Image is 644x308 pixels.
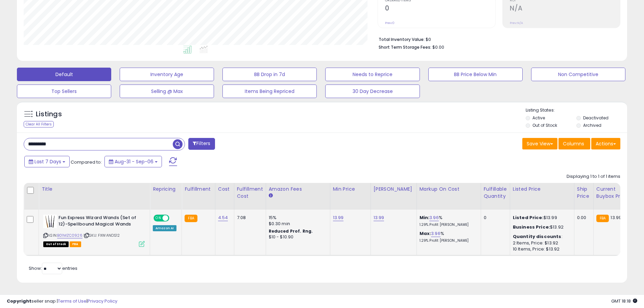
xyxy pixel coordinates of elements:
[237,215,261,221] div: 7.08
[269,186,327,193] div: Amazon Fees
[416,183,481,210] th: The percentage added to the cost of goods (COGS) that forms the calculator for Min & Max prices.
[36,110,62,119] h5: Listings
[428,68,523,81] button: BB Price Below Min
[596,186,631,200] div: Current Buybox Price
[563,140,584,147] span: Columns
[218,186,231,193] div: Cost
[420,230,431,237] b: Max:
[591,138,620,149] button: Actions
[510,4,620,14] h2: N/A
[513,224,550,230] b: Business Price:
[185,186,212,193] div: Fulfillment
[43,215,145,246] div: ASIN:
[532,115,545,121] label: Active
[43,241,69,247] span: All listings that are currently out of stock and unavailable for purchase on Amazon
[420,238,476,243] p: 1.29% Profit [PERSON_NAME]
[526,107,627,114] p: Listing States:
[513,240,569,246] div: 2 Items, Price: $13.92
[188,138,215,150] button: Filters
[70,241,81,247] span: FBA
[522,138,557,149] button: Save View
[513,224,569,230] div: $13.92
[153,186,179,193] div: Repricing
[374,214,384,221] a: 13.99
[420,215,476,227] div: %
[567,173,620,180] div: Displaying 1 to 1 of 1 items
[185,215,197,222] small: FBA
[153,225,176,231] div: Amazon AI
[222,85,317,98] button: Items Being Repriced
[17,68,111,81] button: Default
[269,193,273,199] small: Amazon Fees.
[88,298,117,304] a: Privacy Policy
[513,234,569,240] div: :
[379,37,425,42] b: Total Inventory Value:
[379,44,431,50] b: Short Term Storage Fees:
[513,246,569,252] div: 10 Items, Price: $13.92
[513,214,544,221] b: Listed Price:
[24,121,54,127] div: Clear All Filters
[611,298,637,304] span: 2025-09-14 18:18 GMT
[577,215,588,221] div: 0.00
[237,186,263,200] div: Fulfillment Cost
[115,158,153,165] span: Aug-31 - Sep-06
[7,298,31,304] strong: Copyright
[58,298,87,304] a: Terms of Use
[510,21,523,25] small: Prev: N/A
[513,186,571,193] div: Listed Price
[577,186,591,200] div: Ship Price
[269,215,325,221] div: 15%
[24,156,70,167] button: Last 7 Days
[484,215,505,221] div: 0
[532,122,557,128] label: Out of Stock
[558,138,590,149] button: Columns
[333,186,368,193] div: Min Price
[325,85,420,98] button: 30 Day Decrease
[84,233,120,238] span: | SKU: FXWANDS12
[513,233,562,240] b: Quantity discounts
[325,68,420,81] button: Needs to Reprice
[611,214,621,221] span: 13.99
[34,158,61,165] span: Last 7 Days
[333,214,344,221] a: 13.99
[154,215,163,221] span: ON
[429,214,439,221] a: 3.96
[431,230,440,237] a: 3.96
[269,234,325,240] div: $10 - $10.90
[42,186,147,193] div: Title
[17,85,111,98] button: Top Sellers
[385,4,495,14] h2: 0
[379,35,615,43] li: $0
[222,68,317,81] button: BB Drop in 7d
[385,21,395,25] small: Prev: 0
[420,231,476,243] div: %
[58,215,141,229] b: Fun Express Wizard Wands (Set of 12)-Spellbound Magical Wands
[104,156,162,167] button: Aug-31 - Sep-06
[420,214,430,221] b: Min:
[513,215,569,221] div: $13.99
[420,222,476,227] p: 1.29% Profit [PERSON_NAME]
[596,215,609,222] small: FBA
[484,186,507,200] div: Fulfillable Quantity
[168,215,179,221] span: OFF
[29,265,77,271] span: Show: entries
[531,68,625,81] button: Non Competitive
[432,44,444,50] span: $0.00
[269,221,325,227] div: $0.30 min
[120,68,214,81] button: Inventory Age
[71,159,102,165] span: Compared to:
[583,115,609,121] label: Deactivated
[7,298,117,305] div: seller snap | |
[583,122,601,128] label: Archived
[374,186,414,193] div: [PERSON_NAME]
[420,186,478,193] div: Markup on Cost
[218,214,228,221] a: 4.54
[43,215,57,228] img: 31EIKx85A0L._SL40_.jpg
[120,85,214,98] button: Selling @ Max
[269,228,313,234] b: Reduced Prof. Rng.
[57,233,82,238] a: B01MZC0926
